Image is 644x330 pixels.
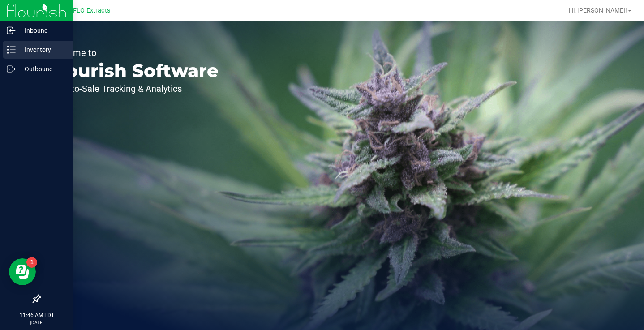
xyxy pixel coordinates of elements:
[48,62,219,80] p: Flourish Software
[4,319,69,326] p: [DATE]
[7,45,16,54] inline-svg: Inventory
[26,257,37,268] iframe: Resource center unread badge
[569,7,627,14] span: Hi, [PERSON_NAME]!
[7,64,16,73] inline-svg: Outbound
[7,26,16,35] inline-svg: Inbound
[16,44,69,55] p: Inventory
[9,258,36,285] iframe: Resource center
[73,7,110,14] span: FLO Extracts
[48,48,219,57] p: Welcome to
[16,25,69,36] p: Inbound
[16,64,69,74] p: Outbound
[4,311,69,319] p: 11:46 AM EDT
[48,84,219,93] p: Seed-to-Sale Tracking & Analytics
